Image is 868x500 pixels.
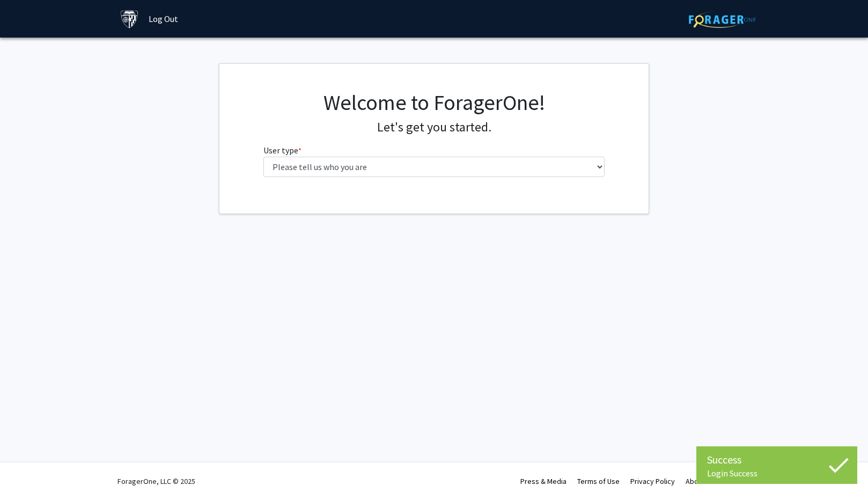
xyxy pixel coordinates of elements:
a: About [686,476,705,486]
img: ForagerOne Logo [689,11,756,28]
a: Press & Media [520,476,567,486]
div: ForagerOne, LLC © 2025 [117,462,195,500]
label: User type [263,144,301,157]
img: Johns Hopkins University Logo [120,10,139,28]
div: Login Success [707,468,847,479]
a: Privacy Policy [630,476,675,486]
div: Success [707,452,847,468]
a: Terms of Use [577,476,620,486]
h1: Welcome to ForagerOne! [263,90,605,115]
iframe: Chat [8,452,46,492]
h4: Let's get you started. [263,120,605,135]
